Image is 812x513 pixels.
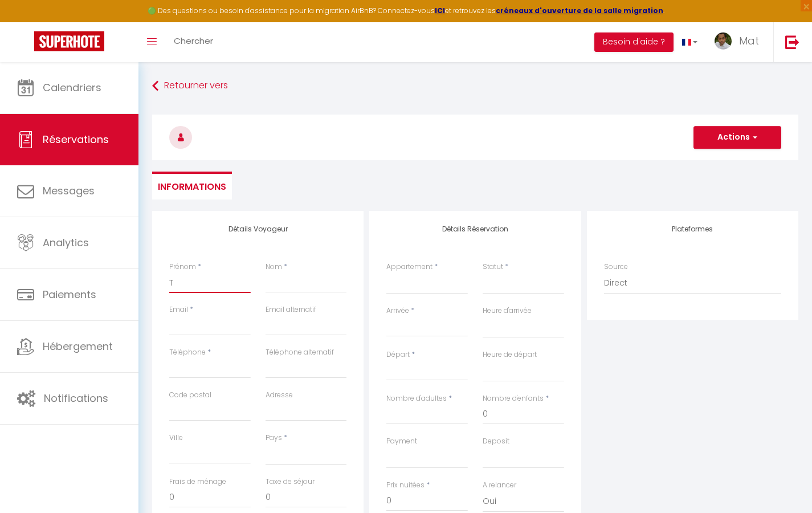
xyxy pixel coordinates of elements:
label: Payment [386,436,417,447]
img: logout [785,35,799,49]
li: Informations [152,172,232,199]
button: Ouvrir le widget de chat LiveChat [9,5,43,39]
label: Heure d'arrivée [483,306,532,316]
label: A relancer [483,480,516,491]
label: Ville [169,433,183,443]
label: Prénom [169,262,196,272]
span: Hébergement [43,339,113,353]
a: Chercher [165,22,222,62]
label: Email [169,304,188,315]
label: Deposit [483,436,509,447]
label: Code postal [169,390,211,401]
a: créneaux d'ouverture de la salle migration [496,6,663,15]
h4: Détails Réservation [386,225,564,233]
label: Frais de ménage [169,477,226,487]
label: Statut [483,262,503,272]
label: Email alternatif [266,304,316,315]
a: Retourner vers [152,76,798,96]
span: Analytics [43,235,89,250]
img: ... [715,32,732,50]
label: Source [604,262,628,272]
span: Paiements [43,287,96,302]
label: Téléphone [169,347,206,358]
label: Prix nuitées [386,480,425,491]
label: Appartement [386,262,432,272]
label: Nom [266,262,282,272]
span: Calendriers [43,80,101,95]
h4: Détails Voyageur [169,225,346,233]
span: Chercher [174,35,213,47]
label: Adresse [266,390,293,401]
span: Notifications [44,391,108,405]
button: Actions [693,126,781,149]
h4: Plateformes [604,225,781,233]
label: Téléphone alternatif [266,347,334,358]
a: ... Mat [706,22,773,62]
label: Départ [386,349,410,360]
label: Arrivée [386,306,409,316]
label: Nombre d'enfants [483,393,544,404]
button: Besoin d'aide ? [594,32,674,52]
label: Heure de départ [483,349,537,360]
img: Super Booking [34,31,104,51]
span: Réservations [43,132,109,146]
label: Pays [266,433,282,443]
label: Taxe de séjour [266,477,315,487]
span: Messages [43,184,95,198]
label: Nombre d'adultes [386,393,447,404]
span: Mat [739,34,759,48]
a: ICI [435,6,445,15]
